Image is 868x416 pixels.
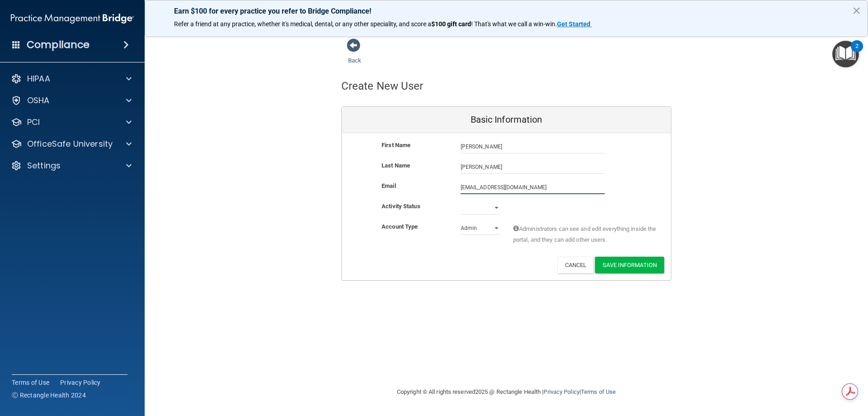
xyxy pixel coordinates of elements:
a: PCI [11,117,132,128]
a: Settings [11,160,132,171]
a: OSHA [11,95,132,106]
span: Refer a friend at any practice, whether it's medical, dental, or any other speciality, and score a [174,20,431,28]
b: Activity Status [382,203,420,210]
span: Administrators can see and edit everything inside the portal, and they can add other users. [513,224,657,245]
a: Back [348,46,361,64]
strong: $100 gift card [431,20,471,28]
a: Get Started [557,20,592,28]
img: PMB logo [11,10,134,28]
p: Earn $100 for every practice you refer to Bridge Compliance! [174,7,839,15]
button: Open Resource Center, 2 new notifications [832,41,859,67]
p: OfficeSafe University [27,139,113,149]
a: Privacy Policy [60,378,101,387]
button: Cancel [557,257,594,273]
b: Last Name [382,162,410,169]
b: Account Type [382,223,418,230]
a: HIPAA [11,73,132,84]
p: OSHA [27,95,50,106]
p: PCI [27,117,40,128]
span: ! That's what we call a win-win. [471,20,557,28]
a: OfficeSafe University [11,139,132,149]
button: Close [852,3,861,18]
span: Ⓒ Rectangle Health 2024 [12,391,86,400]
a: Terms of Use [12,378,49,387]
div: Copyright © All rights reserved 2025 @ Rectangle Health | | [341,378,671,406]
iframe: Drift Widget Chat Controller [712,352,857,388]
a: Terms of Use [581,388,616,395]
b: Email [382,182,396,189]
h4: Create New User [341,80,424,92]
div: Basic Information [342,107,671,133]
h4: Compliance [27,38,90,51]
p: HIPAA [27,73,50,84]
b: First Name [382,142,410,148]
button: Save Information [595,257,664,273]
div: 2 [855,46,859,58]
a: Privacy Policy [543,388,579,395]
p: Settings [27,160,61,171]
strong: Get Started [557,20,590,28]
